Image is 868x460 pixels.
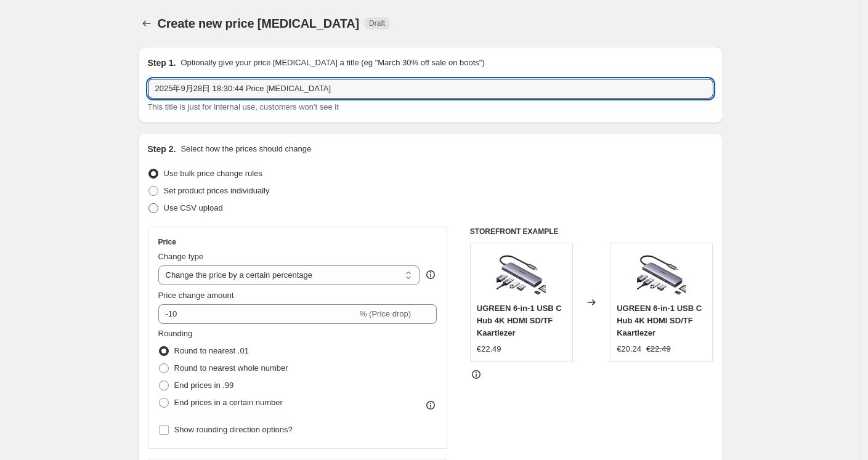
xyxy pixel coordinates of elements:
[158,291,234,300] span: Price change amount
[637,249,686,299] img: ugreen-6-in-1-usb-c-hub-4k-hdmi-sdtf-kaartlezer-662552_80x.png
[369,18,385,28] span: Draft
[148,102,339,111] span: This title is just for internal use, customers won't see it
[164,186,270,195] span: Set product prices individually
[180,57,484,69] p: Optionally give your price [MEDICAL_DATA] a title (eg "March 30% off sale on boots")
[174,398,283,407] span: End prices in a certain number
[174,425,293,434] span: Show rounding direction options?
[174,346,249,355] span: Round to nearest .01
[497,249,546,299] img: ugreen-6-in-1-usb-c-hub-4k-hdmi-sdtf-kaartlezer-662552_80x.png
[148,79,713,99] input: 30% off holiday sale
[158,304,357,324] input: -15
[158,329,193,338] span: Rounding
[617,304,702,337] span: UGREEN 6-in-1 USB C Hub 4K HDMI SD/TF Kaartlezer
[158,252,204,261] span: Change type
[164,203,223,212] span: Use CSV upload
[148,143,176,155] h2: Step 2.
[158,237,176,247] h3: Price
[158,17,360,30] span: Create new price [MEDICAL_DATA]
[477,343,501,355] div: €22.49
[646,343,671,355] strike: €22.49
[477,304,562,337] span: UGREEN 6-in-1 USB C Hub 4K HDMI SD/TF Kaartlezer
[424,268,437,281] div: help
[360,309,411,318] span: % (Price drop)
[164,169,262,178] span: Use bulk price change rules
[174,381,234,390] span: End prices in .99
[174,363,288,373] span: Round to nearest whole number
[138,15,155,32] button: Price change jobs
[180,143,311,155] p: Select how the prices should change
[470,227,713,236] h6: STOREFRONT EXAMPLE
[617,343,641,355] div: €20.24
[148,57,176,69] h2: Step 1.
